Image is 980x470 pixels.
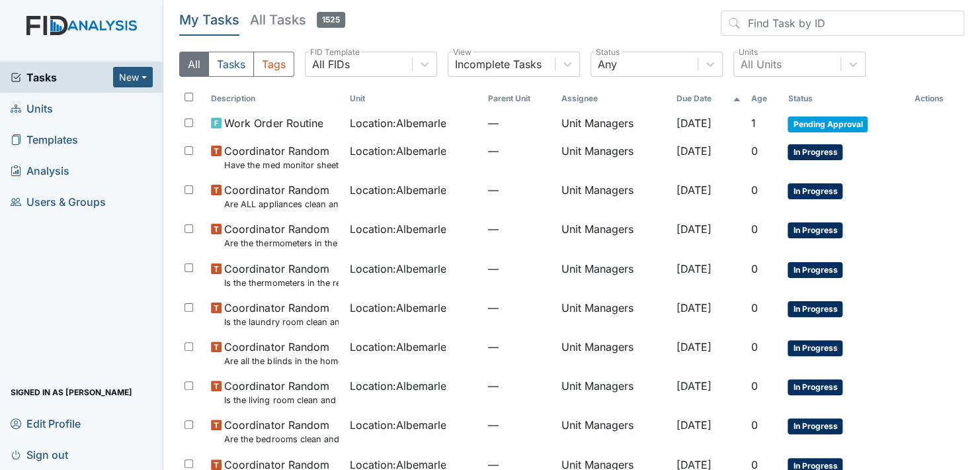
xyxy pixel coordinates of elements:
[11,98,53,118] span: Units
[556,138,671,177] td: Unit Managers
[11,413,81,434] span: Edit Profile
[349,143,446,159] span: Location : Albemarle
[253,52,294,77] button: Tags
[788,301,842,317] span: In Progress
[782,87,909,110] th: Toggle SortBy
[741,56,782,72] div: All Units
[349,300,446,316] span: Location : Albemarle
[751,262,758,275] span: 0
[751,418,758,432] span: 0
[487,143,550,159] span: —
[788,262,842,278] span: In Progress
[751,379,758,393] span: 0
[11,129,78,150] span: Templates
[676,222,712,236] span: [DATE]
[224,277,339,289] small: Is the thermometers in the refrigerator reading between 34 degrees and 40 degrees?
[487,417,550,433] span: —
[556,373,671,412] td: Unit Managers
[349,261,446,277] span: Location : Albemarle
[598,56,617,72] div: Any
[556,256,671,295] td: Unit Managers
[349,417,446,433] span: Location : Albemarle
[344,87,482,110] th: Toggle SortBy
[224,143,339,171] span: Coordinator Random Have the med monitor sheets been filled out?
[224,221,339,250] span: Coordinator Random Are the thermometers in the freezer reading between 0 degrees and 10 degrees?
[11,70,113,85] a: Tasks
[676,144,712,158] span: [DATE]
[250,11,345,29] h5: All Tasks
[556,177,671,216] td: Unit Managers
[556,110,671,138] td: Unit Managers
[556,334,671,373] td: Unit Managers
[349,339,446,355] span: Location : Albemarle
[676,183,712,197] span: [DATE]
[788,340,842,356] span: In Progress
[224,261,339,289] span: Coordinator Random Is the thermometers in the refrigerator reading between 34 degrees and 40 degr...
[208,52,254,77] button: Tasks
[113,67,153,87] button: New
[179,52,209,77] button: All
[556,412,671,451] td: Unit Managers
[224,182,339,211] span: Coordinator Random Are ALL appliances clean and working properly?
[676,340,712,353] span: [DATE]
[224,159,339,171] small: Have the med monitor sheets been filled out?
[224,417,339,446] span: Coordinator Random Are the bedrooms clean and in good repair?
[676,262,712,275] span: [DATE]
[751,222,758,236] span: 0
[487,182,550,198] span: —
[676,301,712,314] span: [DATE]
[349,182,446,198] span: Location : Albemarle
[676,117,712,130] span: [DATE]
[224,433,339,446] small: Are the bedrooms clean and in good repair?
[556,295,671,334] td: Unit Managers
[455,56,542,72] div: Incomplete Tasks
[349,378,446,394] span: Location : Albemarle
[224,394,339,406] small: Is the living room clean and in good repair?
[349,115,446,131] span: Location : Albemarle
[788,144,842,160] span: In Progress
[788,117,868,132] span: Pending Approval
[224,378,339,406] span: Coordinator Random Is the living room clean and in good repair?
[179,11,239,29] h5: My Tasks
[11,382,132,402] span: Signed in as [PERSON_NAME]
[179,52,294,77] div: Type filter
[184,93,193,101] input: Toggle All Rows Selected
[751,340,758,353] span: 0
[556,216,671,255] td: Unit Managers
[317,12,345,28] span: 1525
[349,221,446,237] span: Location : Albemarle
[788,418,842,434] span: In Progress
[487,261,550,277] span: —
[487,300,550,316] span: —
[788,222,842,238] span: In Progress
[487,378,550,394] span: —
[751,117,756,130] span: 1
[224,237,339,250] small: Are the thermometers in the freezer reading between 0 degrees and 10 degrees?
[482,87,555,110] th: Toggle SortBy
[788,183,842,199] span: In Progress
[487,339,550,355] span: —
[909,87,964,110] th: Actions
[721,11,964,36] input: Find Task by ID
[224,115,323,131] span: Work Order Routine
[788,379,842,395] span: In Progress
[224,198,339,211] small: Are ALL appliances clean and working properly?
[676,418,712,432] span: [DATE]
[671,87,746,110] th: Toggle SortBy
[487,115,550,131] span: —
[206,87,344,110] th: Toggle SortBy
[224,316,339,328] small: Is the laundry room clean and in good repair?
[224,339,339,367] span: Coordinator Random Are all the blinds in the home operational and clean?
[224,300,339,328] span: Coordinator Random Is the laundry room clean and in good repair?
[746,87,783,110] th: Toggle SortBy
[11,160,69,181] span: Analysis
[751,301,758,314] span: 0
[751,144,758,158] span: 0
[751,183,758,197] span: 0
[676,379,712,393] span: [DATE]
[487,221,550,237] span: —
[11,444,68,465] span: Sign out
[556,87,671,110] th: Assignee
[224,355,339,367] small: Are all the blinds in the home operational and clean?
